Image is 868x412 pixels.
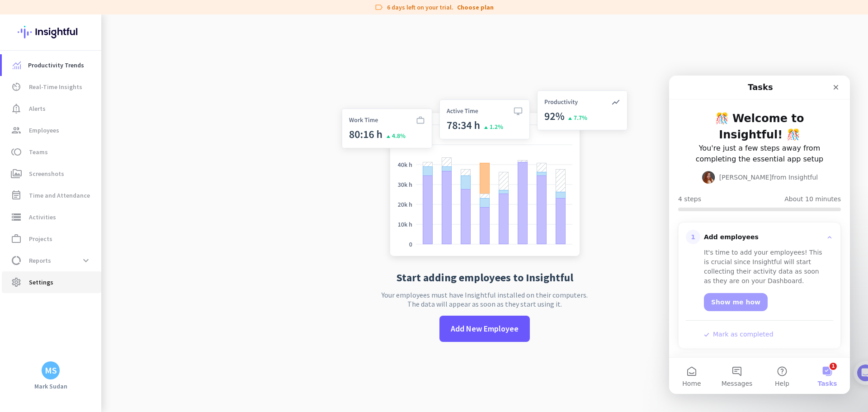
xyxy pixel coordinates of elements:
span: Employees [29,125,59,136]
i: storage [11,212,22,223]
span: Add New Employee [451,323,519,335]
a: menu-itemProductivity Trends [2,54,101,76]
a: groupEmployees [2,119,101,141]
div: MS [45,366,57,375]
span: Screenshots [29,168,64,179]
p: Your employees must have Insightful installed on their computers. The data will appear as soon as... [382,290,588,308]
a: notification_importantAlerts [2,98,101,119]
span: Settings [29,277,53,288]
span: Projects [29,233,52,244]
h2: Start adding employees to Insightful [396,272,573,283]
i: label [374,3,383,12]
iframe: Intercom live chat [669,76,850,394]
span: Teams [29,147,48,157]
a: settingsSettings [2,271,101,293]
a: data_usageReportsexpand_more [2,250,101,271]
button: Add New Employee [439,316,530,342]
button: expand_more [78,252,94,269]
i: group [11,125,22,136]
img: menu-item [13,61,21,69]
span: Alerts [29,103,46,114]
a: perm_mediaScreenshots [2,163,101,185]
i: toll [11,147,22,157]
i: settings [11,277,22,288]
span: Reports [29,255,51,266]
span: Activities [29,212,56,223]
img: Insightful logo [18,14,84,50]
a: event_noteTime and Attendance [2,185,101,206]
a: av_timerReal-Time Insights [2,76,101,98]
a: storageActivities [2,206,101,228]
a: work_outlineProjects [2,228,101,250]
i: event_note [11,190,22,201]
a: tollTeams [2,141,101,163]
i: av_timer [11,81,22,92]
i: perm_media [11,168,22,179]
img: no-search-results [335,85,634,265]
a: Choose plan [457,3,494,12]
i: notification_important [11,103,22,114]
i: work_outline [11,233,22,244]
span: Real-Time Insights [29,81,82,92]
span: Time and Attendance [29,190,90,201]
i: data_usage [11,255,22,266]
span: Productivity Trends [28,60,84,71]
